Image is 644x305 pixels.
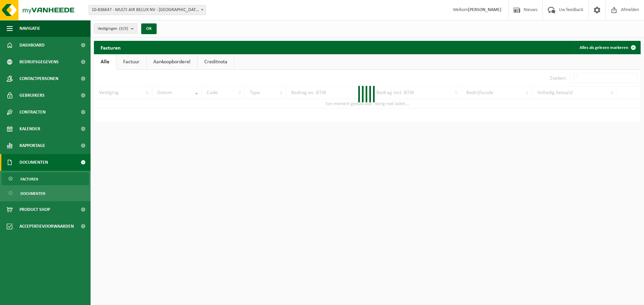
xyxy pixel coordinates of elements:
span: Rapportage [19,137,45,154]
a: Creditnota [198,54,234,70]
span: Documenten [20,187,45,200]
a: Documenten [2,187,89,200]
span: Kalender [19,121,40,137]
span: Acceptatievoorwaarden [19,218,74,235]
strong: [PERSON_NAME] [468,7,501,12]
span: Facturen [20,173,38,185]
button: OK [141,23,157,34]
a: Aankoopborderel [147,54,197,70]
span: 10-836647 - MULTI AIR BELUX NV - NAZARETH [89,5,206,15]
span: Dashboard [19,37,45,54]
span: Contracten [19,104,46,121]
span: Navigatie [19,20,40,37]
button: Alles als gelezen markeren [574,41,640,54]
span: Gebruikers [19,87,45,104]
a: Facturen [2,172,89,185]
span: Product Shop [19,201,50,218]
span: Vestigingen [98,24,128,34]
a: Factuur [116,54,146,70]
span: Documenten [19,154,48,171]
span: Contactpersonen [19,70,58,87]
span: Bedrijfsgegevens [19,54,59,70]
a: Alle [94,54,116,70]
span: 10-836647 - MULTI AIR BELUX NV - NAZARETH [89,5,206,15]
count: (3/3) [119,26,128,31]
button: Vestigingen(3/3) [94,23,137,33]
h2: Facturen [94,41,127,54]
